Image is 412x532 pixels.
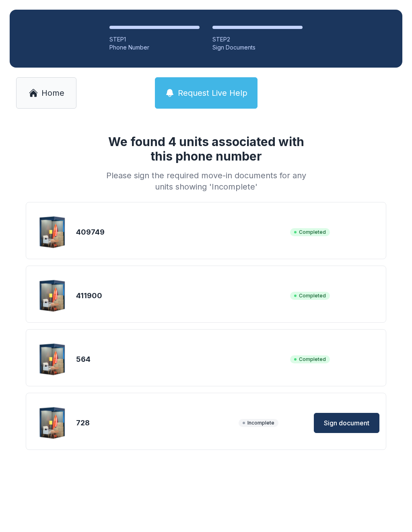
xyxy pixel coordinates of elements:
div: Please sign the required move-in documents for any units showing 'Incomplete' [103,170,309,192]
div: 564 [76,354,287,365]
div: 728 [76,417,235,429]
span: Completed [290,355,330,363]
span: Completed [290,292,330,300]
span: Completed [290,228,330,236]
h1: We found 4 units associated with this phone number [103,134,309,163]
div: STEP 2 [212,35,303,43]
div: Sign Documents [212,43,303,52]
span: Sign document [324,418,369,428]
div: Phone Number [109,43,200,52]
span: Incomplete [239,419,278,427]
span: Request Live Help [178,87,247,99]
div: STEP 1 [109,35,200,43]
div: 411900 [76,290,287,301]
span: Home [41,87,64,99]
div: 409749 [76,227,287,238]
